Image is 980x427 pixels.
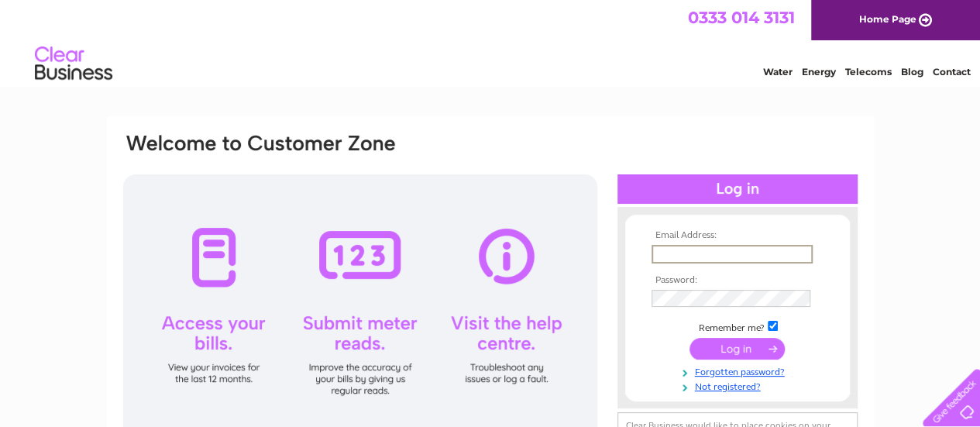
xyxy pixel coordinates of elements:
th: Email Address: [648,230,827,241]
th: Password: [648,275,827,286]
div: Clear Business is a trading name of Verastar Limited (registered in [GEOGRAPHIC_DATA] No. 3667643... [125,9,857,75]
a: 0333 014 3131 [688,8,795,27]
a: Energy [802,66,836,77]
img: logo.png [34,40,113,88]
a: Water [763,66,793,77]
td: Remember me? [648,319,827,334]
input: Submit [689,338,785,360]
a: Telecoms [845,66,892,77]
a: Contact [933,66,971,77]
a: Blog [901,66,923,77]
a: Forgotten password? [652,363,827,378]
a: Not registered? [652,378,827,393]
